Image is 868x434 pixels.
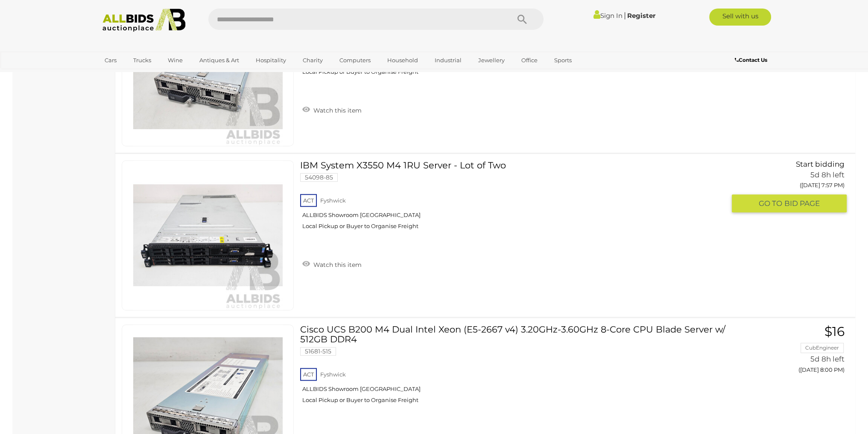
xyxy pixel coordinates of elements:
[99,67,171,81] a: [GEOGRAPHIC_DATA]
[549,53,577,67] a: Sports
[307,160,725,236] a: IBM System X3550 M4 1RU Server - Lot of Two 54098-85 ACT Fyshwick ALLBIDS Showroom [GEOGRAPHIC_DA...
[784,199,820,208] span: BID PAGE
[734,57,767,63] b: Contact Us
[311,261,362,269] span: Watch this item
[516,53,543,67] a: Office
[334,53,376,67] a: Computers
[300,103,364,116] a: Watch this item
[194,53,245,67] a: Antiques & Art
[128,53,157,67] a: Trucks
[501,9,544,30] button: Search
[709,9,771,26] a: Sell with us
[593,12,623,20] a: Sign In
[429,53,467,67] a: Industrial
[624,11,626,20] span: |
[738,324,847,378] a: $16 CubEngineer 5d 8h left ([DATE] 8:00 PM)
[99,53,122,67] a: Cars
[98,9,190,32] img: Allbids.com.au
[250,53,292,67] a: Hospitality
[738,160,847,213] a: Start bidding 5d 8h left ([DATE] 7:57 PM) GO TOBID PAGE
[824,324,845,339] span: $16
[796,160,845,168] span: Start bidding
[307,324,725,410] a: Cisco UCS B200 M4 Dual Intel Xeon (E5-2667 v4) 3.20GHz-3.60GHz 8-Core CPU Blade Server w/ 512GB D...
[311,107,362,114] span: Watch this item
[732,194,847,213] button: GO TOBID PAGE
[759,199,784,208] span: GO TO
[162,53,188,67] a: Wine
[300,258,364,270] a: Watch this item
[382,53,424,67] a: Household
[133,161,283,310] img: 54098-85a.jpg
[734,55,769,65] a: Contact Us
[627,12,655,20] a: Register
[297,53,328,67] a: Charity
[473,53,510,67] a: Jewellery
